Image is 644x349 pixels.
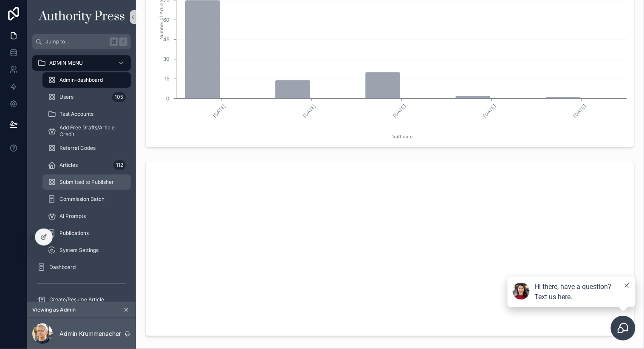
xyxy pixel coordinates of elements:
[59,247,99,254] span: System Settings
[164,75,169,82] tspan: 15
[49,264,76,271] span: Dashboard
[482,103,497,119] text: [DATE]
[42,123,131,139] a: Add Free Drafts/Article Credit
[27,49,136,302] div: scrollable content
[42,72,131,88] a: Admin-dashboard
[49,60,83,66] span: ADMIN MENU
[59,179,114,186] span: Submitted to Publisher
[392,103,407,119] text: [DATE]
[45,38,106,45] span: Jump to...
[302,103,317,119] text: [DATE]
[49,296,104,303] span: Create/Resume Article
[59,162,78,169] span: Articles
[572,103,588,119] text: [DATE]
[59,111,93,117] span: Test Accounts
[113,160,126,170] div: 112
[42,209,131,224] a: AI Prompts
[120,38,127,45] span: K
[42,226,131,241] a: Publications
[59,124,122,138] span: Add Free Drafts/Article Credit
[42,174,131,190] a: Submitted to Publisher
[59,213,86,220] span: AI Prompts
[32,260,131,275] a: Dashboard
[59,145,96,152] span: Referral Codes
[163,56,169,62] tspan: 30
[390,134,412,140] tspan: Draft date
[59,77,103,83] span: Admin-dashboard
[32,292,131,307] a: Create/Resume Article
[212,103,227,119] text: [DATE]
[59,196,105,203] span: Commission Batch
[42,157,131,173] a: Articles112
[32,55,131,71] a: ADMIN MENU
[32,34,131,49] button: Jump to...K
[42,106,131,122] a: Test Accounts
[166,95,169,102] tspan: 0
[59,329,121,338] p: Admin Krummenacher
[32,306,76,313] span: Viewing as Admin
[42,140,131,156] a: Referral Codes
[112,92,126,102] div: 105
[59,94,73,100] span: Users
[163,36,169,43] tspan: 45
[163,17,169,23] tspan: 60
[38,10,125,24] img: App logo
[42,89,131,105] a: Users105
[59,230,89,237] span: Publications
[42,243,131,258] a: System Settings
[42,192,131,207] a: Commission Batch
